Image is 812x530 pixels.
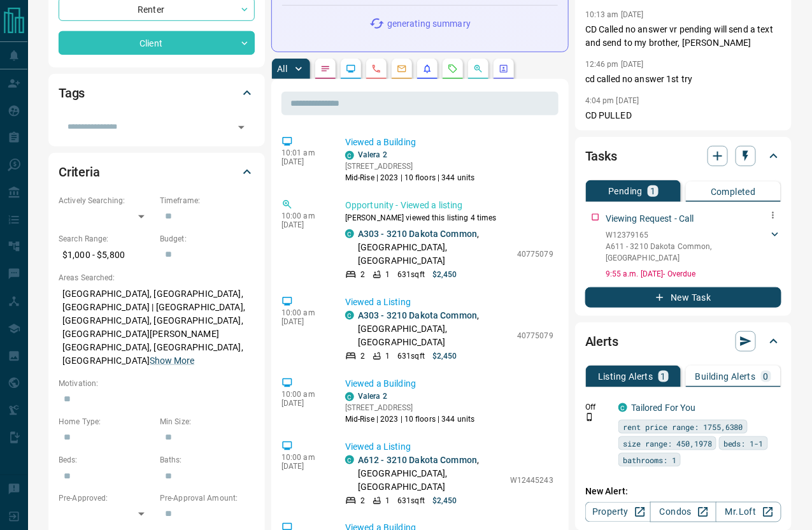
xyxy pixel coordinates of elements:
[345,377,553,390] p: Viewed a Building
[422,64,432,74] svg: Listing Alerts
[345,440,553,454] p: Viewed a Listing
[585,141,781,171] div: Tasks
[397,269,425,280] p: 631 sqft
[59,416,153,427] p: Home Type:
[360,495,365,506] p: 2
[448,64,458,74] svg: Requests
[711,187,756,196] p: Completed
[585,331,618,352] h2: Alerts
[606,241,769,264] p: A611 - 3210 Dakota Common , [GEOGRAPHIC_DATA]
[371,64,381,74] svg: Calls
[385,350,390,362] p: 1
[281,308,326,317] p: 10:00 am
[277,64,287,73] p: All
[59,245,153,266] p: $1,000 - $5,800
[160,233,255,245] p: Budget:
[345,455,354,464] div: condos.ca
[150,354,194,368] button: Show More
[623,454,676,466] span: bathrooms: 1
[385,495,390,506] p: 1
[160,492,255,504] p: Pre-Approval Amount:
[358,229,477,239] a: A303 - 3210 Dakota Common
[598,372,653,381] p: Listing Alerts
[59,272,255,283] p: Areas Searched:
[160,454,255,466] p: Baths:
[358,150,387,159] a: Valera 2
[358,454,504,494] p: , [GEOGRAPHIC_DATA], [GEOGRAPHIC_DATA]
[59,162,100,182] h2: Criteria
[345,161,474,172] p: [STREET_ADDRESS]
[517,248,553,260] p: 40775079
[623,420,743,433] span: rent price range: 1755,6380
[585,326,781,357] div: Alerts
[585,60,644,69] p: 12:46 pm [DATE]
[281,220,326,229] p: [DATE]
[606,229,769,241] p: W12379165
[606,227,781,266] div: W12379165A611 - 3210 Dakota Common,[GEOGRAPHIC_DATA]
[432,269,457,280] p: $2,450
[358,455,477,465] a: A612 - 3210 Dakota Common
[59,78,255,108] div: Tags
[695,372,756,381] p: Building Alerts
[387,17,471,31] p: generating summary
[432,495,457,506] p: $2,450
[59,454,153,466] p: Beds:
[160,195,255,206] p: Timeframe:
[385,269,390,280] p: 1
[585,73,781,86] p: cd called no answer 1st try
[397,64,407,74] svg: Emails
[345,212,553,224] p: [PERSON_NAME] viewed this listing 4 times
[345,413,474,425] p: Mid-Rise | 2023 | 10 floors | 344 units
[345,402,474,413] p: [STREET_ADDRESS]
[510,475,553,486] p: W12445243
[618,403,627,412] div: condos.ca
[661,372,666,381] p: 1
[346,64,356,74] svg: Lead Browsing Activity
[281,148,326,157] p: 10:01 am
[585,96,639,105] p: 4:04 pm [DATE]
[59,195,153,206] p: Actively Searching:
[631,403,696,413] a: Tailored For You
[281,462,326,471] p: [DATE]
[650,187,655,196] p: 1
[585,413,594,422] svg: Push Notification Only
[360,350,365,362] p: 2
[650,502,716,522] a: Condos
[59,283,255,371] p: [GEOGRAPHIC_DATA], [GEOGRAPHIC_DATA], [GEOGRAPHIC_DATA] | [GEOGRAPHIC_DATA], [GEOGRAPHIC_DATA], [...
[432,350,457,362] p: $2,450
[606,212,694,226] p: Viewing Request - Call
[345,136,553,149] p: Viewed a Building
[723,437,764,450] span: beds: 1-1
[59,492,153,504] p: Pre-Approved:
[358,227,511,268] p: , [GEOGRAPHIC_DATA], [GEOGRAPHIC_DATA]
[585,109,781,122] p: CD PULLED
[281,317,326,326] p: [DATE]
[585,485,781,498] p: New Alert:
[473,64,483,74] svg: Opportunities
[345,199,553,212] p: Opportunity - Viewed a listing
[585,401,611,413] p: Off
[608,187,643,196] p: Pending
[358,310,477,320] a: A303 - 3210 Dakota Common
[232,118,250,136] button: Open
[585,146,617,166] h2: Tasks
[764,372,769,381] p: 0
[345,229,354,238] div: condos.ca
[281,211,326,220] p: 10:00 am
[585,502,651,522] a: Property
[499,64,509,74] svg: Agent Actions
[59,378,255,389] p: Motivation:
[281,453,326,462] p: 10:00 am
[59,233,153,245] p: Search Range:
[281,390,326,399] p: 10:00 am
[345,172,474,183] p: Mid-Rise | 2023 | 10 floors | 344 units
[585,10,644,19] p: 10:13 am [DATE]
[360,269,365,280] p: 2
[345,296,553,309] p: Viewed a Listing
[397,350,425,362] p: 631 sqft
[397,495,425,506] p: 631 sqft
[281,399,326,408] p: [DATE]
[160,416,255,427] p: Min Size:
[59,157,255,187] div: Criteria
[281,157,326,166] p: [DATE]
